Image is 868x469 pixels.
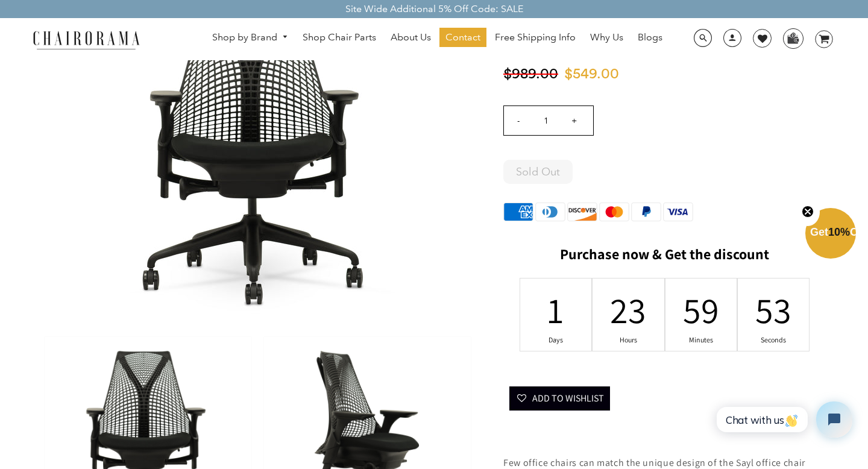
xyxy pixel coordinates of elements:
[810,226,866,238] span: Get Off
[548,286,564,333] div: 1
[638,31,662,44] span: Blogs
[532,392,604,404] span: Add To Wishlist
[796,198,820,226] button: Close teaser
[784,29,802,47] img: WhatsApp_Image_2024-07-12_at_16.23.01.webp
[632,28,668,47] a: Blogs
[206,28,294,47] a: Shop by Brand
[693,335,709,345] div: Minutes
[509,386,610,411] button: Add To Wishlist
[503,160,573,184] button: Sold Out
[26,29,146,50] img: chairorama
[559,106,588,135] input: +
[828,226,850,238] span: 10%
[693,286,709,333] div: 59
[548,335,564,345] div: Days
[445,31,480,44] span: Contact
[584,28,629,47] a: Why Us
[503,245,826,269] h2: Purchase now & Get the discount
[805,209,856,260] div: Get10%OffClose teaser
[303,31,376,44] span: Shop Chair Parts
[198,28,677,50] nav: DesktopNavigation
[439,28,486,47] a: Contact
[766,335,781,345] div: Seconds
[77,140,439,153] a: Sayl chair (Renewed) | Black - chairorama
[503,67,558,81] span: $989.00
[703,391,863,448] iframe: Tidio Chat
[495,31,576,44] span: Free Shipping Info
[489,28,582,47] a: Free Shipping Info
[590,31,623,44] span: Why Us
[564,67,619,81] span: $549.00
[621,335,637,345] div: Hours
[621,286,637,333] div: 23
[504,106,533,135] input: -
[385,28,437,47] a: About Us
[516,165,560,178] span: Sold Out
[766,286,781,333] div: 53
[297,28,382,47] a: Shop Chair Parts
[391,31,431,44] span: About Us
